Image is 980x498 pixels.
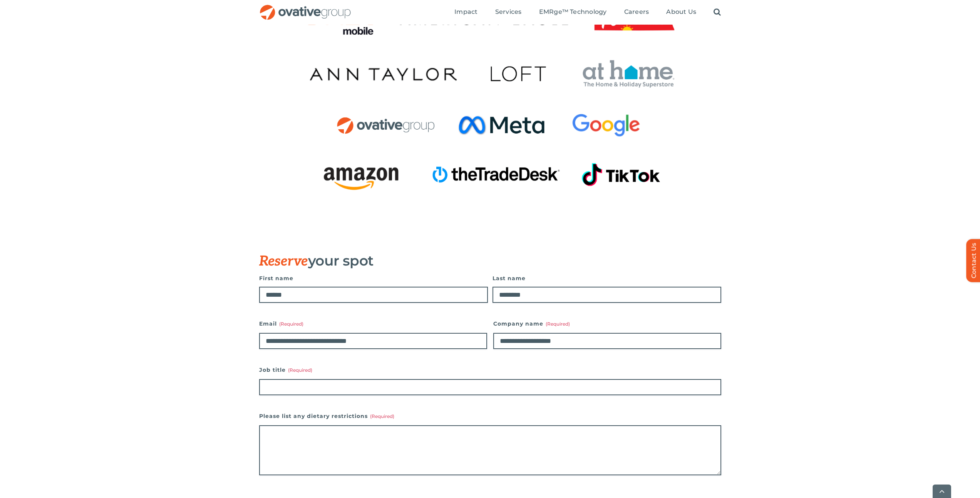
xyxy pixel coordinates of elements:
span: Impact [454,8,477,16]
a: Careers [624,8,649,17]
a: Services [495,8,522,17]
a: EMRge™ Technology [539,8,607,17]
span: About Us [666,8,696,16]
label: Company name [493,318,721,329]
span: Services [495,8,522,16]
label: First name [259,273,488,284]
a: OG_Full_horizontal_RGB [259,4,352,11]
a: Search [714,8,721,17]
label: Last name [493,273,721,284]
span: Reserve [259,253,308,270]
label: Email [259,318,487,329]
span: EMRge™ Technology [539,8,607,16]
h3: your spot [259,253,683,269]
label: Job title [259,364,721,375]
span: (Required) [279,321,303,327]
span: Careers [624,8,649,16]
span: (Required) [546,321,570,327]
a: About Us [666,8,696,17]
span: (Required) [288,367,312,373]
span: (Required) [370,413,394,419]
a: Impact [454,8,477,17]
label: Please list any dietary restrictions [259,411,721,421]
